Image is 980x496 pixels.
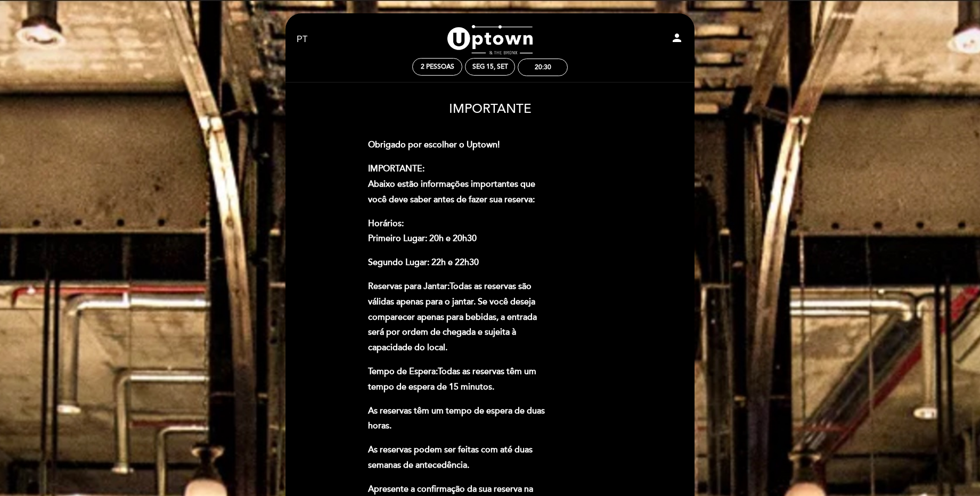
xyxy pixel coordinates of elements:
span: IMPORTANTE [449,101,532,117]
p: As reservas podem ser feitas com até duas semanas de antecedência. [368,442,552,473]
strong: IMPORTANTE: [368,163,424,174]
p: As reservas têm um tempo de espera de duas horas. [368,403,552,434]
strong: Tempo de Espera: [368,366,438,377]
span: 2 pessoas [421,63,454,71]
p: Todas as reservas são válidas apenas para o jantar. Se você deseja comparecer apenas para bebidas... [368,279,552,356]
strong: Horários: [368,218,404,229]
a: Uptown [423,25,557,54]
button: person [671,31,683,48]
div: Seg 15, set [472,63,508,71]
p: Segundo Lugar: 22h e 22h30 [368,255,552,270]
strong: Reservas para Jantar: [368,281,450,292]
p: Abaixo estão informações importantes que você deve saber antes de fazer sua reserva: [368,161,552,207]
p: Obrigado por escolher o Uptown! [368,137,552,153]
p: Todas as reservas têm um tempo de espera de 15 minutos. [368,364,552,395]
p: Primeiro Lugar: 20h e 20h30 [368,216,552,247]
i: person [671,31,683,44]
div: 20:30 [535,63,551,71]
